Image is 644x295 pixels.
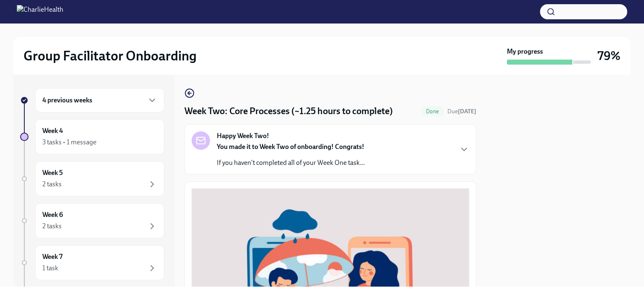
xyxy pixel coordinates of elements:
[458,108,476,115] strong: [DATE]
[42,138,96,147] div: 3 tasks • 1 message
[20,245,164,280] a: Week 71 task
[217,158,365,167] p: If you haven't completed all of your Week One task...
[35,88,164,112] div: 4 previous weeks
[42,96,92,105] h6: 4 previous weeks
[217,143,364,151] strong: You made it to Week Two of onboarding! Congrats!
[23,47,197,64] h2: Group Facilitator Onboarding
[42,180,62,189] div: 2 tasks
[20,203,164,238] a: Week 62 tasks
[17,5,63,18] img: CharlieHealth
[42,168,63,178] h6: Week 5
[184,105,393,117] h4: Week Two: Core Processes (~1.25 hours to complete)
[42,210,63,219] h6: Week 6
[20,161,164,196] a: Week 52 tasks
[447,108,476,115] span: Due
[42,222,62,231] div: 2 tasks
[217,131,269,141] strong: Happy Week Two!
[597,48,621,63] h3: 79%
[42,126,63,136] h6: Week 4
[42,252,62,261] h6: Week 7
[42,264,58,273] div: 1 task
[447,107,476,115] span: August 25th, 2025 10:00
[20,119,164,154] a: Week 43 tasks • 1 message
[421,108,444,115] span: Done
[507,47,543,56] strong: My progress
